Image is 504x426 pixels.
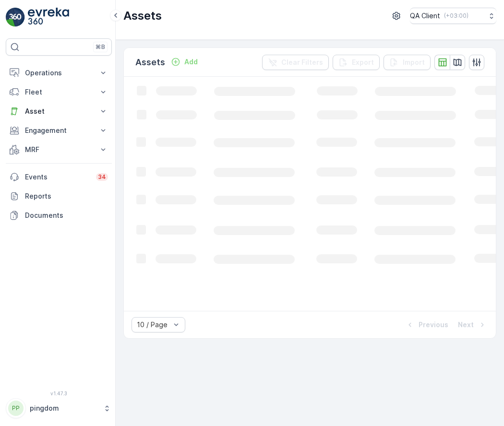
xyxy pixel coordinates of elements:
[98,173,106,181] p: 34
[410,8,496,24] button: QA Client(+03:00)
[8,401,24,416] div: PP
[25,172,90,182] p: Events
[419,320,448,330] p: Previous
[403,58,425,67] p: Import
[333,55,380,70] button: Export
[167,56,202,68] button: Add
[281,58,323,67] p: Clear Filters
[25,106,93,116] p: Asset
[6,140,112,159] button: MRF
[25,191,108,201] p: Reports
[6,83,112,102] button: Fleet
[6,102,112,121] button: Asset
[25,126,93,135] p: Engagement
[457,319,488,331] button: Next
[262,55,329,70] button: Clear Filters
[135,56,165,69] p: Assets
[6,63,112,83] button: Operations
[6,206,112,225] a: Documents
[28,8,69,27] img: logo_light-DOdMpM7g.png
[352,58,374,67] p: Export
[6,121,112,140] button: Engagement
[184,57,198,67] p: Add
[6,167,112,187] a: Events34
[25,68,93,78] p: Operations
[384,55,431,70] button: Import
[410,11,440,21] p: QA Client
[444,12,468,20] p: ( +03:00 )
[404,319,449,331] button: Previous
[6,8,25,27] img: logo
[25,87,93,97] p: Fleet
[123,8,162,24] p: Assets
[30,403,98,413] p: pingdom
[6,390,112,396] span: v 1.47.3
[25,145,93,154] p: MRF
[96,43,105,51] p: ⌘B
[458,320,474,330] p: Next
[25,211,108,220] p: Documents
[6,398,112,418] button: PPpingdom
[6,187,112,206] a: Reports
